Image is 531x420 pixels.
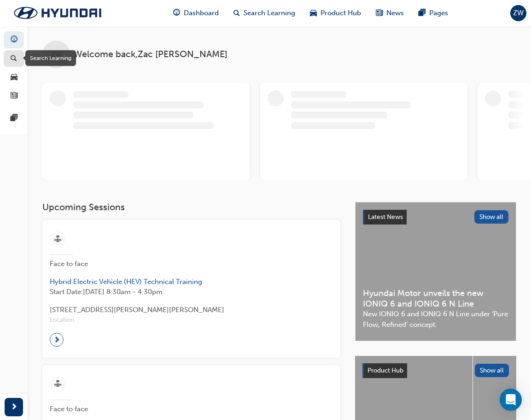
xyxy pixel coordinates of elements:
a: search-iconSearch Learning [226,4,303,23]
span: Product Hub [368,367,403,374]
h3: Upcoming Sessions [42,202,340,213]
a: Face to faceHybrid Electric Vehicle (HEV) Technical TrainingStart Date:[DATE] 8:30am - 4:30pm[STR... [50,227,333,350]
span: guage-icon [173,7,180,19]
div: Search Learning [25,50,76,66]
span: News [386,8,404,18]
a: pages-iconPages [411,4,455,23]
span: car-icon [310,7,317,19]
span: Dashboard [184,8,219,18]
a: guage-iconDashboard [166,4,226,23]
span: Welcome back , Zac [PERSON_NAME] [74,49,228,60]
span: Face to face [50,259,96,269]
span: search-icon [11,55,17,63]
span: Pages [429,8,448,18]
span: pages-icon [11,114,18,123]
span: guage-icon [11,36,18,44]
span: news-icon [11,92,18,101]
a: Latest NewsShow allHyundai Motor unveils the new IONIQ 6 and IONIQ 6 N LineNew IONIQ 6 and IONIQ ... [355,202,516,341]
span: Hyundai Motor unveils the new IONIQ 6 and IONIQ 6 N Line [363,288,508,309]
span: pages-icon [419,7,426,19]
span: next-icon [11,402,18,413]
span: Location [50,315,333,325]
span: news-icon [376,7,383,19]
span: car-icon [11,73,18,82]
span: ZW [513,8,524,18]
span: Face to face [50,404,96,414]
span: Latest News [368,213,403,221]
span: Hybrid Electric Vehicle (HEV) Technical Training [50,277,333,287]
button: Show all [474,210,509,224]
button: Show all [475,364,509,377]
button: ZW [510,5,526,21]
img: Trak [5,3,111,23]
a: Product HubShow all [362,363,509,378]
span: Start Date: [DATE] 8:30am - 4:30pm [50,287,333,297]
span: next-icon [53,333,60,346]
span: search-icon [233,7,240,19]
a: car-iconProduct Hub [303,4,368,23]
span: sessionType_FACE_TO_FACE-icon [54,379,61,390]
span: ZW [51,49,62,60]
span: sessionType_FACE_TO_FACE-icon [54,234,61,245]
span: New IONIQ 6 and IONIQ 6 N Line under ‘Pure Flow, Refined’ concept. [363,309,508,330]
span: [STREET_ADDRESS][PERSON_NAME][PERSON_NAME] [50,305,333,315]
a: Latest NewsShow all [363,210,508,225]
span: Search Learning [244,8,295,18]
div: Open Intercom Messenger [500,389,522,411]
a: news-iconNews [368,4,411,23]
span: Product Hub [321,8,361,18]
